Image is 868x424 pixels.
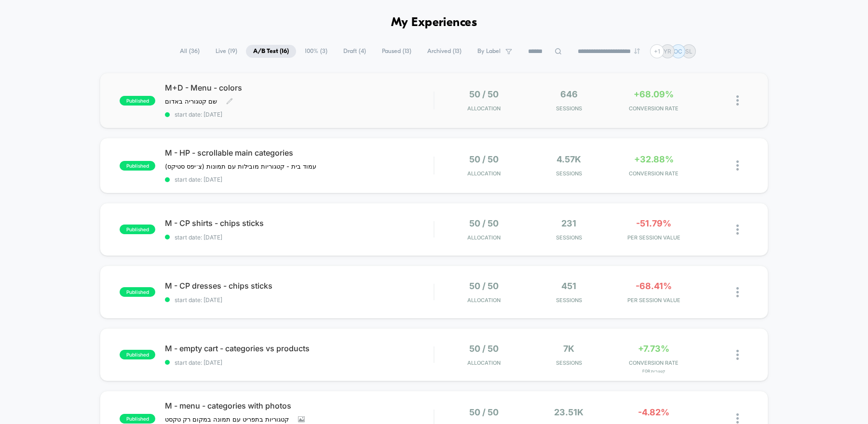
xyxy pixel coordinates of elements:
span: Allocation [467,105,501,112]
span: CONVERSION RATE [614,170,694,177]
img: close [736,160,739,171]
span: All ( 36 ) [173,45,207,58]
h1: My Experiences [391,16,477,30]
img: end [634,48,640,54]
span: Sessions [529,234,609,241]
span: Draft ( 4 ) [336,45,373,58]
span: +7.73% [638,344,669,354]
span: CONVERSION RATE [614,359,694,366]
span: 100% ( 3 ) [298,45,335,58]
span: 451 [561,281,576,291]
span: 50 / 50 [469,154,499,164]
img: close [736,225,739,235]
span: Sessions [529,359,609,366]
span: 231 [561,218,576,228]
span: M - HP - scrollable main categories [165,148,434,158]
span: שם קטגוריה באדום [165,97,219,105]
span: M - CP dresses - chips sticks [165,281,434,291]
span: 646 [560,89,578,99]
span: for קטגוריות [614,369,694,373]
p: SL [685,48,692,55]
span: M+D - Menu - colors [165,83,434,93]
span: start date: [DATE] [165,234,434,241]
span: M - menu - categories with photos [165,401,434,411]
span: M - empty cart - categories vs products [165,344,434,353]
span: published [120,350,155,359]
span: -68.41% [636,281,672,291]
span: 23.51k [554,407,583,417]
span: 7k [563,344,574,354]
span: Allocation [467,170,501,177]
span: Sessions [529,170,609,177]
span: start date: [DATE] [165,176,434,183]
img: close [736,350,739,360]
span: +32.88% [634,154,674,164]
img: close [736,413,739,424]
span: published [120,96,155,106]
span: 50 / 50 [469,407,499,417]
span: קטגוריות בתפריט עם תמונה במקום רק טקסט [165,415,291,423]
span: published [120,225,155,234]
span: CONVERSION RATE [614,105,694,112]
span: Sessions [529,105,609,112]
span: -4.82% [638,407,669,417]
span: start date: [DATE] [165,111,434,118]
span: Sessions [529,297,609,304]
span: 50 / 50 [469,281,499,291]
span: A/B Test ( 16 ) [246,45,296,58]
span: 50 / 50 [469,89,499,99]
span: published [120,414,155,424]
span: 50 / 50 [469,218,499,228]
span: published [120,161,155,171]
span: Allocation [467,359,501,366]
span: 4.57k [556,154,581,164]
p: YR [664,48,671,55]
span: Live ( 19 ) [208,45,244,58]
span: Allocation [467,234,501,241]
span: M - CP shirts - chips sticks [165,218,434,228]
span: PER SESSION VALUE [614,297,694,304]
div: + 1 [650,44,664,58]
span: Archived ( 13 ) [420,45,469,58]
img: close [736,287,739,297]
img: close [736,95,739,106]
span: published [120,287,155,297]
span: By Label [477,48,501,55]
span: +68.09% [634,89,674,99]
span: start date: [DATE] [165,359,434,366]
span: Paused ( 13 ) [375,45,419,58]
span: Allocation [467,297,501,304]
span: -51.79% [636,218,671,228]
span: PER SESSION VALUE [614,234,694,241]
span: 50 / 50 [469,344,499,354]
span: start date: [DATE] [165,296,434,304]
span: עמוד בית - קטגוריות מובילות עם תמונות (צ׳יפס סטיקס) [165,162,316,170]
p: OC [674,48,682,55]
